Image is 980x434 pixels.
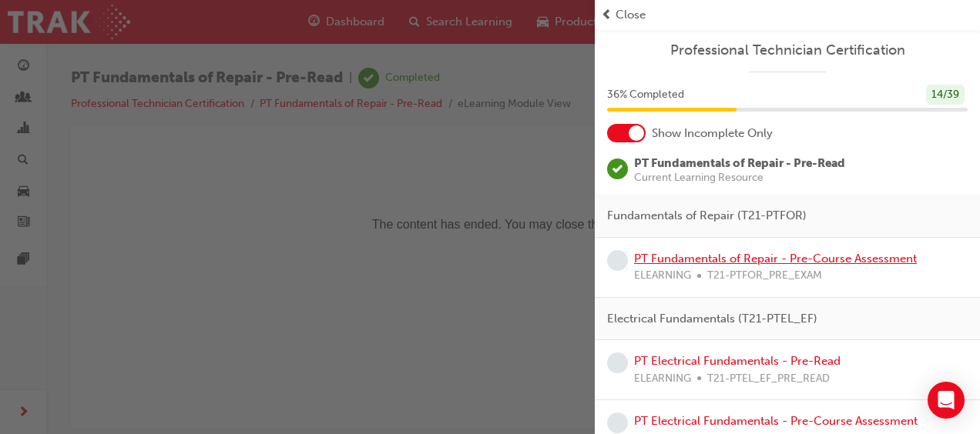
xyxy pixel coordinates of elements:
[928,382,965,419] div: Open Intercom Messenger
[607,207,807,225] span: Fundamentals of Repair (T21-PTFOR)
[616,6,646,24] span: Close
[634,172,845,183] span: Current Learning Resource
[634,267,691,285] span: ELEARNING
[607,42,968,59] a: Professional Technician Certification
[634,414,918,428] a: PT Electrical Fundamentals - Pre-Course Assessment
[607,159,628,179] span: learningRecordVerb_COMPLETE-icon
[707,267,822,285] span: T21-PTFOR_PRE_EXAM
[652,125,773,142] span: Show Incomplete Only
[634,354,841,368] a: PT Electrical Fundamentals - Pre-Read
[6,12,854,82] p: The content has ended. You may close this window.
[601,6,974,24] button: prev-iconClose
[607,352,628,373] span: learningRecordVerb_NONE-icon
[607,86,684,104] span: 36 % Completed
[634,370,691,388] span: ELEARNING
[634,252,917,265] a: PT Fundamentals of Repair - Pre-Course Assessment
[607,412,628,433] span: learningRecordVerb_NONE-icon
[707,370,830,388] span: T21-PTEL_EF_PRE_READ
[634,156,845,170] span: PT Fundamentals of Repair - Pre-Read
[607,250,628,271] span: learningRecordVerb_NONE-icon
[607,310,817,328] span: Electrical Fundamentals (T21-PTEL_EF)
[926,85,965,105] div: 14 / 39
[601,6,612,24] span: prev-icon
